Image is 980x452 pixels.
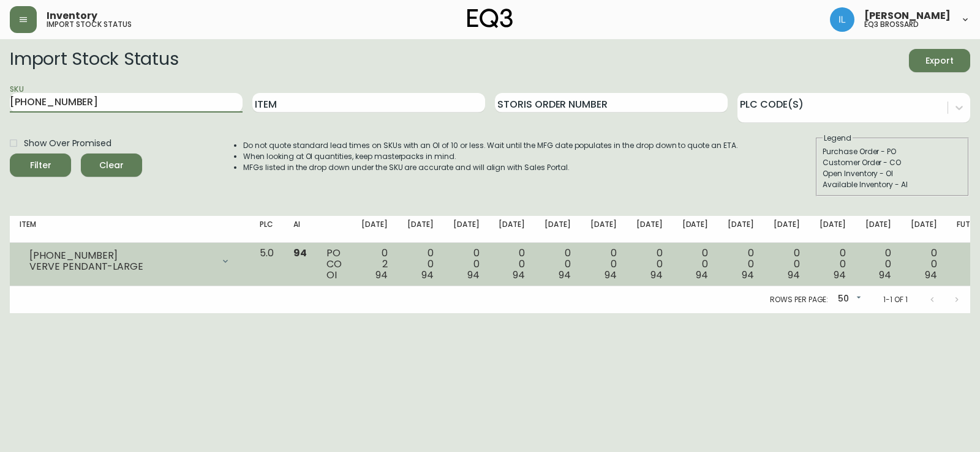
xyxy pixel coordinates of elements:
div: 0 0 [499,248,525,281]
li: When looking at OI quantities, keep masterpacks in mind. [243,151,738,162]
th: [DATE] [764,216,810,243]
th: [DATE] [627,216,673,243]
div: Purchase Order - PO [823,146,962,157]
div: [PHONE_NUMBER]VERVE PENDANT-LARGE [20,248,240,275]
span: 94 [513,268,525,282]
div: 0 0 [453,248,480,281]
p: 1-1 of 1 [883,294,908,305]
th: [DATE] [352,216,398,243]
span: 94 [605,268,617,282]
span: 94 [421,268,434,282]
div: 0 2 [361,248,388,281]
h5: eq3 brossard [864,21,919,28]
th: PLC [250,216,284,243]
li: Do not quote standard lead times on SKUs with an OI of 10 or less. Wait until the MFG date popula... [243,140,738,151]
div: 0 0 [728,248,754,281]
span: 94 [293,246,307,260]
li: MFGs listed in the drop down under the SKU are accurate and will align with Sales Portal. [243,162,738,173]
span: 94 [742,268,754,282]
span: 94 [879,268,891,282]
div: Customer Order - CO [823,157,962,168]
div: 0 0 [865,248,892,281]
div: 0 0 [682,248,709,281]
th: [DATE] [443,216,489,243]
h5: import stock status [47,21,132,28]
th: [DATE] [718,216,764,243]
div: [PHONE_NUMBER] [29,250,213,261]
div: 0 0 [774,248,800,281]
span: 94 [788,268,800,282]
div: VERVE PENDANT-LARGE [29,261,213,272]
div: 0 0 [590,248,617,281]
th: [DATE] [810,216,856,243]
span: 94 [834,268,846,282]
div: Available Inventory - AI [823,179,962,190]
span: Export [919,53,960,69]
span: OI [326,268,337,282]
button: Export [909,49,970,72]
th: [DATE] [581,216,627,243]
div: Open Inventory - OI [823,168,962,179]
span: [PERSON_NAME] [864,11,951,21]
td: 5.0 [250,243,284,286]
div: PO CO [326,248,342,281]
span: 94 [467,268,480,282]
button: Clear [81,154,142,177]
th: [DATE] [489,216,535,243]
th: [DATE] [535,216,581,243]
span: 94 [650,268,663,282]
div: Filter [30,158,51,173]
th: [DATE] [673,216,718,243]
span: 94 [696,268,708,282]
img: 998f055460c6ec1d1452ac0265469103 [830,7,854,32]
span: 94 [925,268,937,282]
th: Item [10,216,250,243]
div: 0 0 [820,248,846,281]
th: [DATE] [901,216,947,243]
div: 0 0 [636,248,663,281]
div: 0 0 [545,248,571,281]
button: Filter [10,154,71,177]
th: AI [284,216,317,243]
span: 94 [559,268,571,282]
div: 50 [833,289,864,309]
h2: Import Stock Status [10,49,178,72]
p: Rows per page: [770,294,828,305]
div: 0 0 [407,248,434,281]
span: Inventory [47,11,97,21]
span: Clear [91,158,132,173]
th: [DATE] [856,216,902,243]
div: 0 0 [911,248,937,281]
legend: Legend [823,133,853,144]
span: 94 [375,268,388,282]
img: logo [467,9,513,28]
th: [DATE] [398,216,443,243]
span: Show Over Promised [24,137,111,150]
